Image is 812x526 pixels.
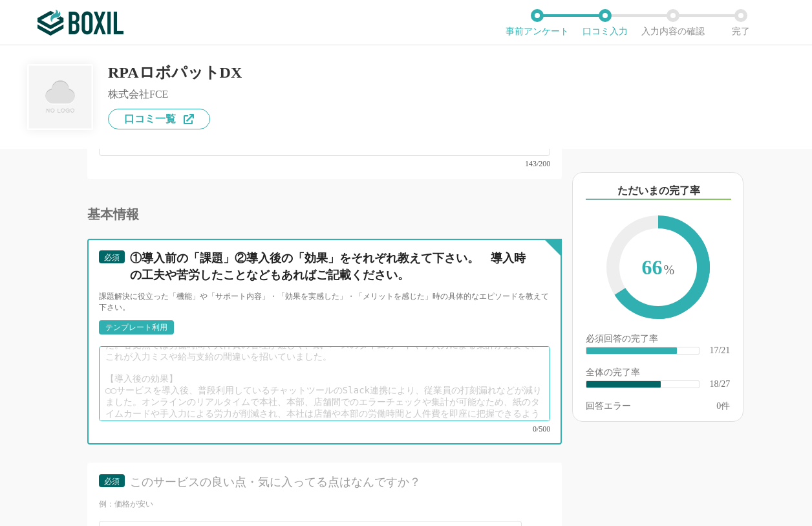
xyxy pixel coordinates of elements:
li: 入力内容の確認 [639,9,707,36]
li: 完了 [707,9,775,36]
div: ​ [586,347,676,354]
div: 例：価格が安い [99,499,550,510]
span: 必須 [104,253,120,262]
li: 事前アンケート [503,9,571,36]
div: 17/21 [709,346,730,355]
div: 基本情報 [87,208,562,221]
div: 課題解決に役立った「機能」や「サポート内容」・「効果を実感した」・「メリットを感じた」時の具体的なエピソードを教えて下さい。 [99,291,550,313]
div: 件 [716,402,730,411]
a: 口コミ一覧 [108,109,210,129]
div: 回答エラー [586,402,631,411]
div: 143/200 [99,160,550,168]
div: ​ [586,381,661,388]
div: テンプレート利用 [105,323,167,331]
div: 株式会社FCE [108,89,242,100]
span: 必須 [104,477,120,486]
div: ただいまの完了率 [586,183,731,200]
span: 66 [619,228,697,309]
div: 0/500 [99,425,550,433]
img: ボクシルSaaS_ロゴ [37,10,123,36]
div: ①導入前の「課題」②導入後の「効果」をそれぞれ教えて下さい。 導入時の工夫や苦労したことなどもあればご記載ください。 [130,250,536,283]
span: % [663,263,674,277]
span: 口コミ一覧 [124,114,176,124]
div: 18/27 [709,380,730,389]
div: このサービスの良い点・気に入ってる点はなんですか？ [130,474,536,490]
div: RPAロボパットDX [108,65,242,80]
div: 全体の完了率 [586,368,730,380]
div: 必須回答の完了率 [586,334,730,346]
span: 0 [716,401,721,411]
li: 口コミ入力 [571,9,639,36]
